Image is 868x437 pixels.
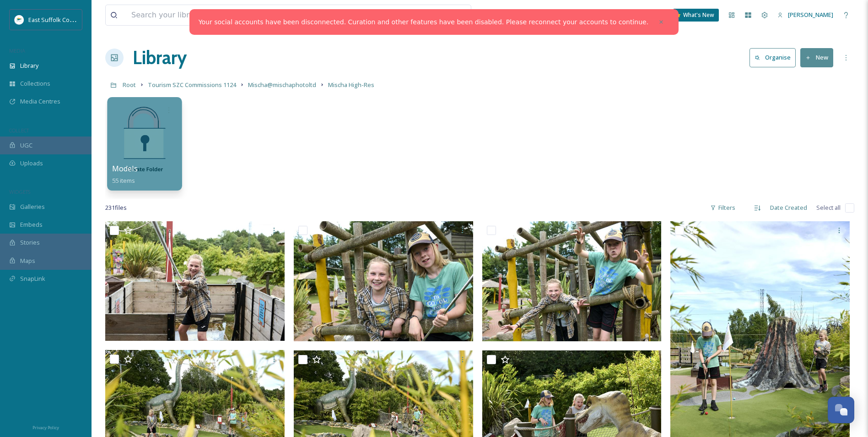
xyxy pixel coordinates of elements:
span: Models [112,164,138,174]
a: What's New [673,9,719,22]
span: 231 file s [105,203,127,212]
button: New [800,48,833,67]
img: UffordGolf_MischaPhotoLtd_0625(15) [482,221,662,341]
input: Search your library [127,5,380,25]
a: Mischa@mischaphotoltd [248,79,316,90]
button: Organise [749,48,796,67]
img: ESC%20Logo.png [15,15,24,24]
span: Mischa@mischaphotoltd [248,81,316,89]
a: View all files [413,6,466,24]
span: Library [20,61,38,70]
span: Galleries [20,202,45,211]
span: Root [123,81,136,89]
a: Models55 items [112,164,138,185]
span: 55 items [112,176,135,184]
a: Organise [749,48,800,67]
a: [PERSON_NAME] [773,6,838,24]
span: [PERSON_NAME] [788,11,833,19]
span: Uploads [20,159,43,168]
span: Tourism SZC Commissions 1124 [148,81,236,89]
img: UffordGolf_MischaPhotoLtd_0625(13) [105,221,285,341]
button: Open Chat [828,397,854,423]
span: SnapLink [20,274,45,283]
span: WIDGETS [9,188,30,195]
span: MEDIA [9,47,25,54]
div: Filters [706,199,740,217]
span: Collections [20,79,50,88]
span: COLLECT [9,127,29,134]
a: Mischa High-Res [328,79,374,90]
a: Your social accounts have been disconnected. Curation and other features have been disabled. Plea... [199,17,648,27]
span: Stories [20,238,40,247]
a: Root [123,79,136,90]
span: Mischa High-Res [328,81,374,89]
div: Date Created [766,199,812,217]
span: East Suffolk Council [28,15,82,24]
a: Library [133,44,187,71]
span: Embeds [20,220,43,229]
img: UffordGolf_MischaPhotoLtd_0625(14) [294,221,473,341]
span: Select all [816,203,841,212]
span: Maps [20,257,35,265]
span: UGC [20,141,32,150]
a: Privacy Policy [32,421,59,432]
span: Privacy Policy [32,425,59,431]
a: Tourism SZC Commissions 1124 [148,79,236,90]
span: Media Centres [20,97,60,106]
